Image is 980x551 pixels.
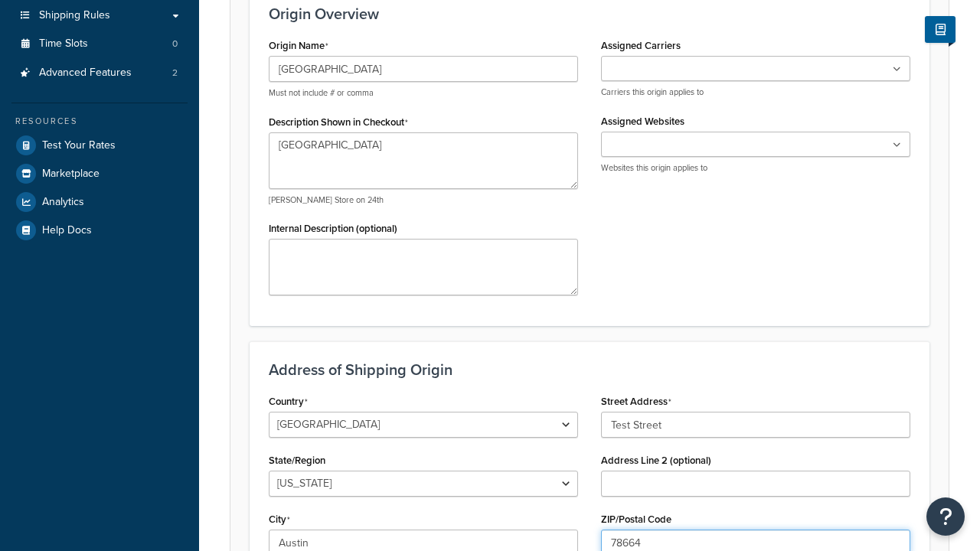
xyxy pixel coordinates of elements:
[269,455,325,466] label: State/Region
[269,514,290,526] label: City
[172,37,178,51] span: 0
[11,30,188,58] a: Time Slots0
[269,223,397,234] label: Internal Description (optional)
[601,40,681,51] label: Assigned Carriers
[42,196,84,209] span: Analytics
[601,116,684,127] label: Assigned Websites
[11,59,188,87] li: Advanced Features
[925,16,955,43] button: Show Help Docs
[269,116,408,129] label: Description Shown in Checkout
[39,67,132,80] span: Advanced Features
[42,139,116,152] span: Test Your Rates
[269,132,578,189] textarea: [GEOGRAPHIC_DATA]
[601,396,671,408] label: Street Address
[926,497,965,536] button: Open Resource Center
[11,115,188,128] div: Resources
[11,132,188,159] a: Test Your Rates
[11,188,188,216] a: Analytics
[172,67,178,80] span: 2
[39,9,110,22] span: Shipping Rules
[42,224,92,237] span: Help Docs
[11,59,188,87] a: Advanced Features2
[269,194,578,206] p: [PERSON_NAME] Store on 24th
[269,361,910,378] h3: Address of Shipping Origin
[601,86,910,98] p: Carriers this origin applies to
[11,217,188,244] a: Help Docs
[269,5,910,22] h3: Origin Overview
[11,2,188,30] a: Shipping Rules
[601,514,671,525] label: ZIP/Postal Code
[269,396,308,408] label: Country
[11,30,188,58] li: Time Slots
[42,168,100,181] span: Marketplace
[39,37,88,51] span: Time Slots
[269,87,578,99] p: Must not include # or comma
[601,455,711,466] label: Address Line 2 (optional)
[11,160,188,187] a: Marketplace
[601,162,910,174] p: Websites this origin applies to
[269,40,328,52] label: Origin Name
